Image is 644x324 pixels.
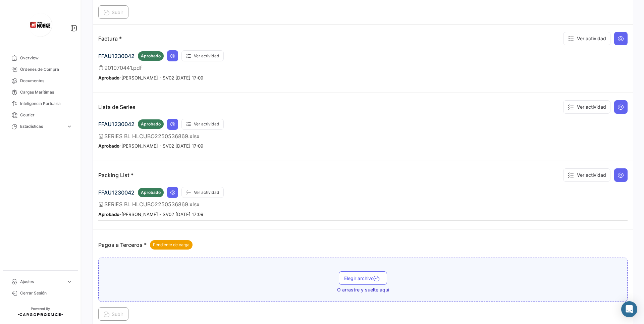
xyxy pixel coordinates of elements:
[141,190,161,196] span: Aprobado
[339,271,387,285] button: Elegir archivo
[98,212,119,217] b: Aprobado
[563,100,610,114] button: Ver actividad
[5,52,75,64] a: Overview
[337,286,389,293] span: O arrastre y suelte aquí
[98,53,135,59] span: FFAU1230042
[23,8,57,42] img: logo-grupo-monge+(2).png
[5,98,75,109] a: Inteligencia Portuaria
[104,9,123,15] span: Subir
[104,64,142,71] span: 901070441.pdf
[141,121,161,127] span: Aprobado
[98,172,133,178] p: Packing List *
[563,32,610,45] button: Ver actividad
[98,5,128,19] button: Subir
[98,104,136,110] p: Lista de Series
[104,133,200,140] span: SERIES BL HLCUBO2250536869.xlsx
[98,121,135,127] span: FFAU1230042
[20,279,64,285] span: Ajustes
[98,35,122,42] p: Factura *
[20,55,72,61] span: Overview
[98,75,119,80] b: Aprobado
[5,75,75,87] a: Documentos
[20,89,72,95] span: Cargas Marítimas
[563,168,610,182] button: Ver actividad
[181,50,224,61] button: Ver actividad
[20,290,72,296] span: Cerrar Sesión
[98,75,203,80] small: - [PERSON_NAME] - SV02 [DATE] 17:09
[104,311,123,317] span: Subir
[98,212,203,217] small: - [PERSON_NAME] - SV02 [DATE] 17:09
[66,123,72,129] span: expand_more
[98,307,128,321] button: Subir
[181,187,224,198] button: Ver actividad
[98,240,193,250] p: Pagos a Terceros *
[20,101,72,107] span: Inteligencia Portuaria
[181,119,224,130] button: Ver actividad
[5,109,75,121] a: Courier
[5,64,75,75] a: Órdenes de Compra
[98,189,135,196] span: FFAU1230042
[104,201,200,208] span: SERIES BL HLCUBO2250536869.xlsx
[344,275,382,281] span: Elegir archivo
[20,78,72,84] span: Documentos
[141,53,161,59] span: Aprobado
[20,123,64,129] span: Estadísticas
[153,242,190,248] span: Pendiente de carga
[20,112,72,118] span: Courier
[5,87,75,98] a: Cargas Marítimas
[98,143,119,149] b: Aprobado
[20,66,72,72] span: Órdenes de Compra
[621,301,637,317] div: Abrir Intercom Messenger
[66,279,72,285] span: expand_more
[98,143,203,149] small: - [PERSON_NAME] - SV02 [DATE] 17:09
